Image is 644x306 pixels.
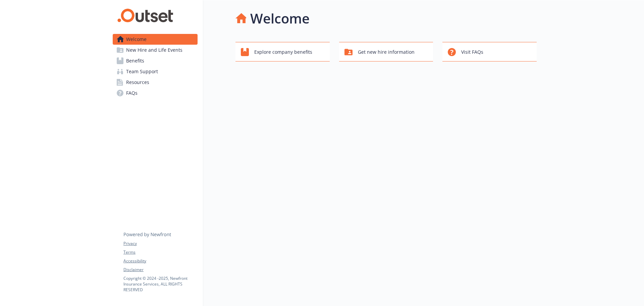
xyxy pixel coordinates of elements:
span: Team Support [126,66,158,77]
span: Visit FAQs [461,46,483,58]
span: Resources [126,77,149,88]
button: Visit FAQs [442,42,537,61]
span: Explore company benefits [254,46,312,58]
button: Explore company benefits [235,42,330,61]
span: Benefits [126,55,144,66]
a: New Hire and Life Events [113,45,198,55]
a: Terms [123,249,197,255]
a: Privacy [123,241,197,247]
p: Copyright © 2024 - 2025 , Newfront Insurance Services, ALL RIGHTS RESERVED [123,275,197,293]
a: Resources [113,77,198,88]
a: Benefits [113,55,198,66]
a: Disclaimer [123,267,197,273]
span: Get new hire information [358,46,415,58]
a: Welcome [113,34,198,45]
span: FAQs [126,88,138,98]
h1: Welcome [250,8,310,29]
a: Accessibility [123,258,197,264]
span: New Hire and Life Events [126,45,182,55]
a: Team Support [113,66,198,77]
a: FAQs [113,88,198,98]
span: Welcome [126,34,147,45]
button: Get new hire information [339,42,433,61]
